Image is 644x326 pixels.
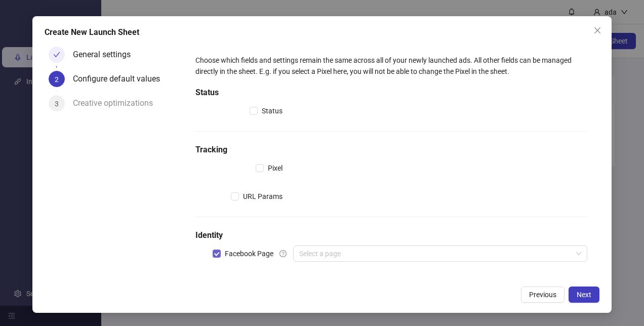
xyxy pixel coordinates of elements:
[195,55,588,77] div: Choose which fields and settings remain the same across all of your newly launched ads. All other...
[73,71,168,87] div: Configure default values
[195,144,588,156] h5: Tracking
[195,229,588,241] h5: Identity
[73,47,139,63] div: General settings
[593,26,601,34] span: close
[195,87,588,99] h5: Status
[521,287,565,303] button: Previous
[73,95,161,111] div: Creative optimizations
[239,191,287,202] span: URL Params
[264,162,287,174] span: Pixel
[45,26,600,38] div: Create New Launch Sheet
[589,22,606,38] button: Close
[221,248,277,259] span: Facebook Page
[577,291,591,299] span: Next
[279,250,287,257] span: question-circle
[258,105,287,116] span: Status
[529,291,556,299] span: Previous
[55,100,59,108] span: 3
[55,75,59,84] span: 2
[569,287,599,303] button: Next
[53,51,60,58] span: check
